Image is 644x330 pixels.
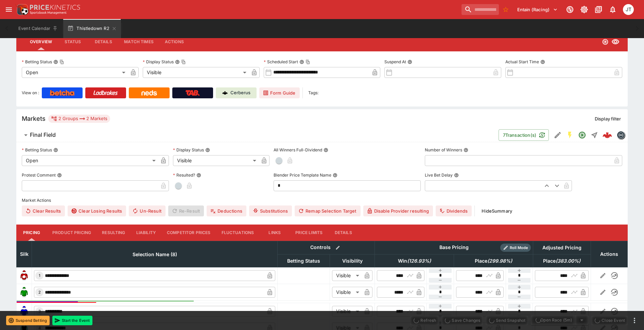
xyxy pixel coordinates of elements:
[332,287,362,298] div: Visible
[274,147,322,153] p: All Winners Full-Dividend
[363,205,433,216] button: Disable Provider resulting
[22,59,52,65] p: Betting Status
[306,60,310,64] button: Copy To Clipboard
[333,173,337,178] button: Blender Price Template Name
[22,87,39,98] label: View on :
[143,67,249,78] div: Visible
[88,34,119,50] button: Details
[30,11,67,14] img: Sportsbook Management
[533,241,591,254] th: Adjusted Pricing
[173,172,195,178] p: Resulted?
[299,60,304,64] button: Scheduled StartCopy To Clipboard
[173,155,259,166] div: Visible
[168,205,204,216] span: Re-Result
[467,257,520,265] span: Place(299.98%)
[51,115,107,123] div: 2 Groups 2 Markets
[308,87,318,98] label: Tags:
[611,38,620,46] svg: Visible
[407,257,431,265] em: ( 126.93 %)
[578,131,586,139] svg: Open
[249,205,292,216] button: Substitutions
[621,2,636,17] button: Josh Tanner
[499,129,549,141] button: 7Transaction(s)
[602,38,609,45] svg: Open
[436,205,472,216] button: Dividends
[477,205,516,216] button: HideSummary
[564,129,576,141] button: SGM Enabled
[454,173,459,178] button: Live Bet Delay
[22,172,56,178] p: Protest Comment
[205,148,210,152] button: Display Status
[603,130,612,140] div: 8e1df5a7-b725-4f78-8d3c-c5462fed48c0
[425,147,462,153] p: Number of Winners
[22,147,52,153] p: Betting Status
[591,241,627,267] th: Actions
[141,90,157,96] img: Neds
[222,90,228,96] img: Cerberus
[564,3,576,16] button: Connected to PK
[161,225,216,241] button: Competitor Prices
[173,147,204,153] p: Display Status
[384,59,406,65] p: Suspend At
[97,225,130,241] button: Resulting
[129,205,165,216] button: Un-Result
[68,205,126,216] button: Clear Losing Results
[30,5,80,10] img: PriceKinetics
[17,241,32,267] th: Silk
[196,173,201,178] button: Resulted?
[16,225,47,241] button: Pricing
[259,87,300,98] a: Form Guide
[332,270,362,281] div: Visible
[207,205,246,216] button: Deductions
[93,90,118,96] img: Ladbrokes
[57,34,88,50] button: Status
[53,60,58,64] button: Betting StatusCopy To Clipboard
[280,257,328,265] span: Betting Status
[30,131,56,138] h6: Final Field
[390,257,438,265] span: Win(126.93%)
[578,3,590,16] button: Toggle light/dark mode
[552,129,564,141] button: Edit Detail
[592,3,605,16] button: Documentation
[52,316,92,325] button: Start the Event
[22,67,128,78] div: Open
[63,19,121,38] button: Thistledown R2
[53,148,58,152] button: Betting Status
[576,129,588,141] button: Open
[37,273,42,278] span: 1
[328,225,359,241] button: Details
[24,34,57,50] button: Overview
[15,3,29,16] img: PriceKinetics Logo
[601,128,614,142] a: 8e1df5a7-b725-4f78-8d3c-c5462fed48c0
[16,128,499,142] button: Final Field
[505,59,539,65] p: Actual Start Time
[47,225,97,241] button: Product Pricing
[57,173,62,178] button: Protest Comment
[181,60,186,64] button: Copy To Clipboard
[125,250,185,259] span: Selection Name (8)
[531,315,589,325] div: split button
[588,129,601,141] button: Straight
[591,113,625,124] button: Display filter
[437,243,471,252] div: Base Pricing
[617,131,625,139] img: betmakers
[487,257,512,265] em: ( 299.98 %)
[22,115,46,122] h5: Markets
[19,287,30,298] img: runner 2
[295,205,361,216] button: Remap Selection Target
[607,3,619,16] button: Notifications
[425,172,453,178] p: Live Bet Delay
[556,257,580,265] em: ( 383.00 %)
[216,87,257,98] a: Cerberus
[500,4,511,15] button: No Bookmarks
[332,306,362,317] div: Visible
[14,19,62,38] button: Event Calendar
[324,148,328,152] button: All Winners Full-Dividend
[259,225,290,241] button: Links
[462,4,499,15] input: search
[143,59,174,65] p: Display Status
[278,241,375,254] th: Controls
[500,244,531,252] div: Show/hide Price Roll mode configuration.
[22,195,622,205] label: Market Actions
[617,131,625,139] div: betmakers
